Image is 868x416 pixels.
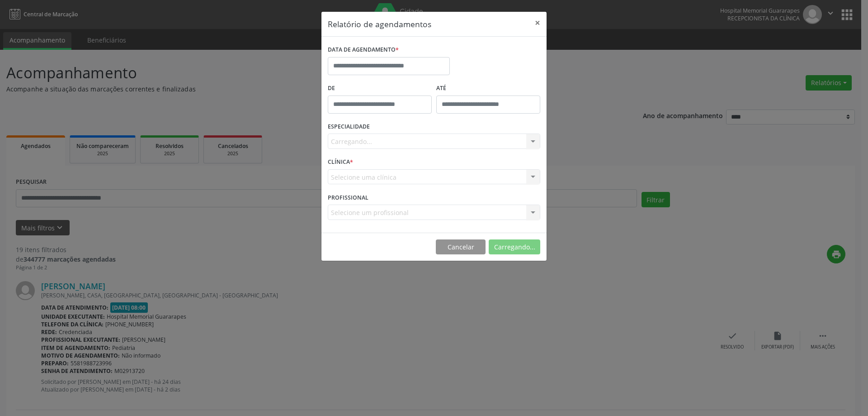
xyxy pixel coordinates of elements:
[328,43,399,57] label: DATA DE AGENDAMENTO
[328,155,353,169] label: CLÍNICA
[489,239,540,255] button: Carregando...
[328,18,431,30] h5: Relatório de agendamentos
[436,239,486,255] button: Cancelar
[528,12,547,34] button: Close
[436,81,540,96] label: ATÉ
[328,120,370,134] label: ESPECIALIDADE
[328,81,432,96] label: De
[328,191,368,205] label: PROFISSIONAL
